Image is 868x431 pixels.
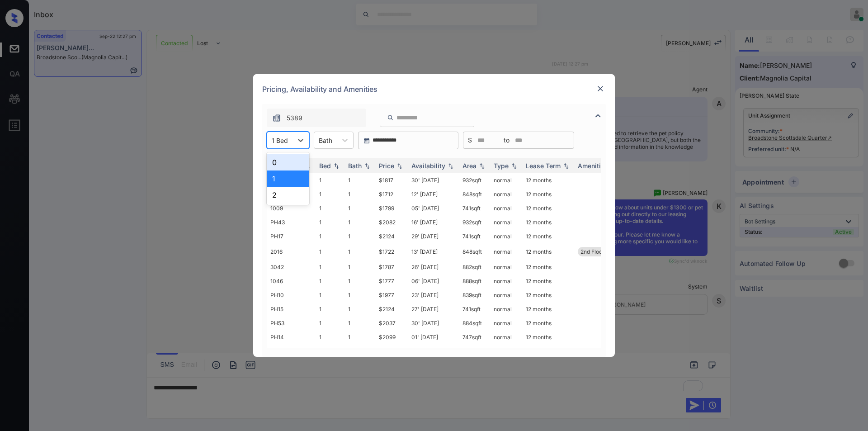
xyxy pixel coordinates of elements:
td: 05' [DATE] [408,201,459,215]
td: 23' [DATE] [408,288,459,302]
td: $1817 [375,173,408,187]
td: 30' [DATE] [408,173,459,187]
td: 848 sqft [459,243,490,260]
img: sorting [395,163,404,169]
td: 932 sqft [459,173,490,187]
td: 12 months [522,302,574,316]
td: 12 months [522,274,574,288]
td: 1 [344,302,375,316]
td: normal [490,187,522,201]
td: 29' [DATE] [408,229,459,243]
td: 888 sqft [459,274,490,288]
td: $1712 [375,187,408,201]
td: 1 [316,187,344,201]
td: 1 [344,316,375,330]
td: normal [490,316,522,330]
td: $2082 [375,215,408,229]
td: 1 [316,330,344,344]
img: sorting [509,163,519,169]
td: 12 months [522,344,574,358]
td: 01' [DATE] [408,330,459,344]
td: $1787 [375,344,408,358]
td: 2016 [267,243,316,260]
td: normal [490,274,522,288]
td: 1 [316,201,344,215]
td: 1 [344,243,375,260]
td: 16' [DATE] [408,215,459,229]
td: 848 sqft [459,187,490,201]
td: 932 sqft [459,215,490,229]
td: 839 sqft [459,288,490,302]
td: 12 months [522,288,574,302]
td: normal [490,344,522,358]
td: PH43 [267,215,316,229]
span: $ [468,135,472,145]
td: 741 sqft [459,201,490,215]
div: 0 [267,154,309,171]
td: PH15 [267,302,316,316]
td: 12' [DATE] [408,187,459,201]
td: 747 sqft [459,330,490,344]
td: 1 [316,316,344,330]
td: 1 [316,260,344,274]
div: 2 [267,187,309,203]
td: 2046 [267,344,316,358]
div: Pricing, Availability and Amenities [253,74,615,104]
td: 1009 [267,201,316,215]
td: $1799 [375,201,408,215]
div: Lease Term [526,162,561,170]
span: to [504,135,509,145]
td: 1 [344,229,375,243]
td: normal [490,302,522,316]
td: 3042 [267,260,316,274]
td: PH53 [267,316,316,330]
img: sorting [561,163,571,169]
td: 1 [316,274,344,288]
td: 1 [344,274,375,288]
td: 1046 [267,274,316,288]
td: 1 [344,201,375,215]
img: sorting [477,163,486,169]
img: sorting [446,163,455,169]
td: normal [490,201,522,215]
div: Price [379,162,394,170]
td: normal [490,243,522,260]
td: 12 months [522,316,574,330]
td: $2099 [375,330,408,344]
td: 30' [DATE] [408,316,459,330]
td: 882 sqft [459,260,490,274]
td: 1 [344,260,375,274]
td: 12 months [522,330,574,344]
td: 27' [DATE] [408,302,459,316]
span: 2nd Floor [580,248,604,255]
td: 884 sqft [459,316,490,330]
td: $1787 [375,260,408,274]
td: 1 [344,330,375,344]
td: 12 months [522,229,574,243]
td: 1 [344,344,375,358]
td: PH10 [267,288,316,302]
div: Type [494,162,509,170]
td: 1 [316,302,344,316]
td: 888 sqft [459,344,490,358]
td: 1 [316,344,344,358]
td: normal [490,330,522,344]
td: normal [490,215,522,229]
td: 1 [344,215,375,229]
td: PH17 [267,229,316,243]
td: 1 [316,215,344,229]
td: $1977 [375,288,408,302]
div: 1 [267,171,309,187]
td: 02' [DATE] [408,344,459,358]
td: 741 sqft [459,229,490,243]
img: icon-zuma [272,114,281,123]
td: 1 [344,288,375,302]
td: $2037 [375,316,408,330]
td: PH14 [267,330,316,344]
td: normal [490,288,522,302]
td: 12 months [522,187,574,201]
img: icon-zuma [593,110,604,121]
td: 1 [344,173,375,187]
div: Bath [348,162,362,170]
td: 1 [316,173,344,187]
